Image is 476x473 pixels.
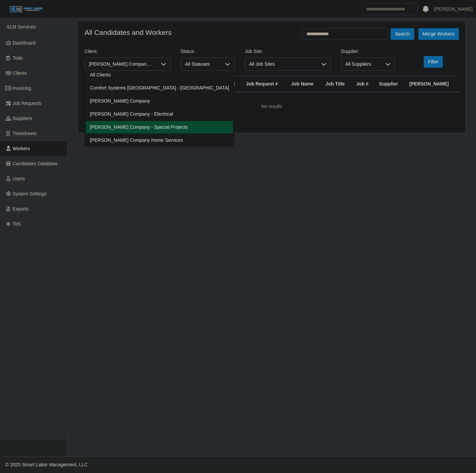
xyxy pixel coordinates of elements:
th: Job Name [287,76,321,92]
span: [PERSON_NAME] Company - Electrical [90,111,173,118]
span: All Statuses [181,58,221,70]
td: No results [84,92,459,121]
label: Status: [181,48,195,55]
h4: All Candidates and Workers [84,28,172,37]
th: Job Title [321,76,352,92]
label: Supplier: [341,48,359,55]
li: Lee Company - Electrical [86,108,233,120]
span: [PERSON_NAME] Company - Special Projects [90,124,188,131]
img: SLM Logo [9,6,43,13]
span: Exports [13,206,28,212]
span: Workers [13,146,30,151]
a: [PERSON_NAME] [434,6,473,13]
span: Clients [13,70,27,76]
span: Invoicing [13,85,31,91]
span: Comfort Systems [GEOGRAPHIC_DATA] - [GEOGRAPHIC_DATA] [90,84,229,92]
span: Users [13,176,25,181]
span: SLM Services [7,24,36,29]
span: Suppliers [13,116,32,121]
input: Search [362,3,417,15]
th: Job # [352,76,375,92]
label: Client: [84,48,98,55]
label: Job Site: [245,48,263,55]
span: Timesheets [13,131,37,136]
button: Search [391,28,414,40]
span: All Suppliers [341,58,381,70]
span: Lee Company - Special Projects [85,58,157,70]
th: Job Request # [242,76,287,92]
li: Lee Company Home Services [86,134,233,146]
span: All Clients [90,71,111,78]
li: Comfort Systems USA - Central TX [86,82,233,94]
th: Supplier [375,76,405,92]
span: ToS [13,221,21,227]
span: Dashboard [13,40,36,46]
span: [PERSON_NAME] Company [90,98,150,105]
li: Lee Company [86,95,233,107]
span: All Job Sites [245,58,317,70]
span: Job Requests [13,101,42,106]
li: Lee Company - Special Projects [86,121,233,133]
button: Filter [424,56,443,68]
button: Merge Workers [418,28,459,40]
span: Todo [13,55,23,61]
span: © 2025 Smart Labor Management, LLC [5,462,87,467]
li: All Clients [86,69,233,81]
span: [PERSON_NAME] Company Home Services [90,137,183,144]
span: Candidates Database [13,161,58,166]
span: System Settings [13,191,47,196]
th: [PERSON_NAME] [405,76,459,92]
